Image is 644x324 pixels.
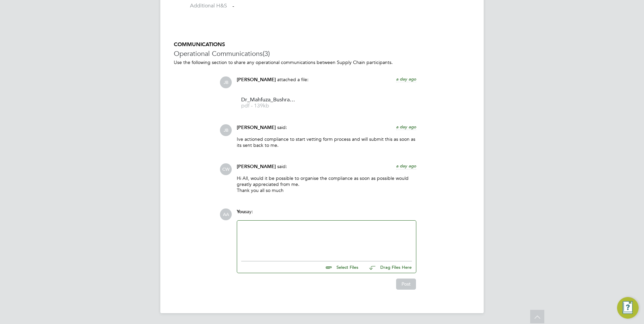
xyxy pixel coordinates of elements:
button: Engage Resource Center [617,297,639,319]
a: Dr_Mahfuza_Bushra_CV pdf - 139kb [241,97,295,108]
button: Post [396,279,416,289]
label: Additional H&S [174,2,227,9]
p: Use the following section to share any operational communications between Supply Chain participants. [174,59,470,65]
span: JB [220,124,232,136]
span: [PERSON_NAME] [237,125,276,130]
h3: Operational Communications [174,49,470,58]
span: (3) [263,49,270,58]
p: Ive actioned compliance to start vetting form process and will submit this as soon as its sent ba... [237,136,416,148]
span: a day ago [396,124,416,130]
span: said: [277,124,287,130]
span: said: [277,163,287,169]
span: You [237,209,245,215]
span: JB [220,76,232,88]
h5: COMMUNICATIONS [174,41,470,48]
span: pdf - 139kb [241,103,295,108]
div: say: [237,208,416,220]
span: [PERSON_NAME] [237,77,276,83]
p: Hi All, would it be possible to organise the compliance as soon as possible would greatly appreci... [237,175,416,194]
button: Drag Files Here [364,260,412,274]
span: a day ago [396,76,416,82]
span: - [232,3,234,9]
span: a day ago [396,163,416,169]
span: [PERSON_NAME] [237,164,276,169]
span: CW [220,163,232,175]
span: AA [220,208,232,220]
span: attached a file: [277,76,309,83]
span: Dr_Mahfuza_Bushra_CV [241,97,295,102]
